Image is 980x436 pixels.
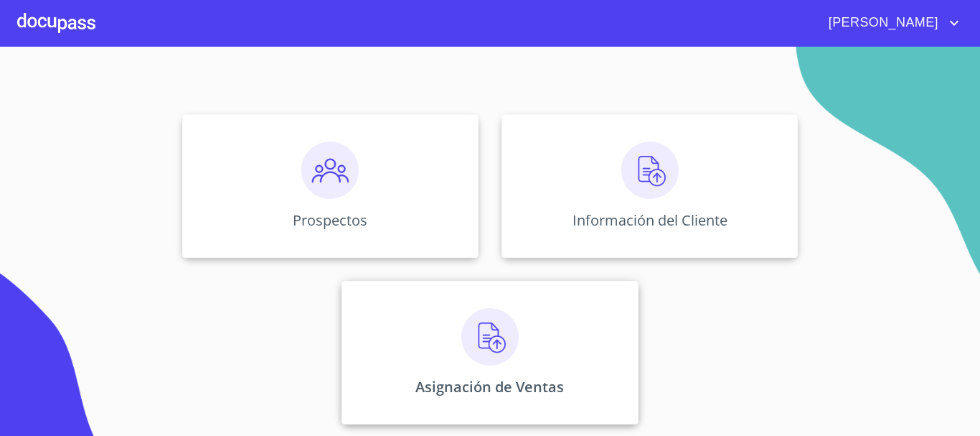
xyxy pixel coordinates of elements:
img: prospectos.png [301,142,359,199]
img: carga.png [461,308,519,366]
span: [PERSON_NAME] [818,11,946,34]
img: carga.png [621,142,679,199]
p: Prospectos [293,210,367,230]
p: Información del Cliente [573,210,727,230]
p: Asignación de Ventas [415,377,564,396]
button: account of current user [818,11,963,34]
